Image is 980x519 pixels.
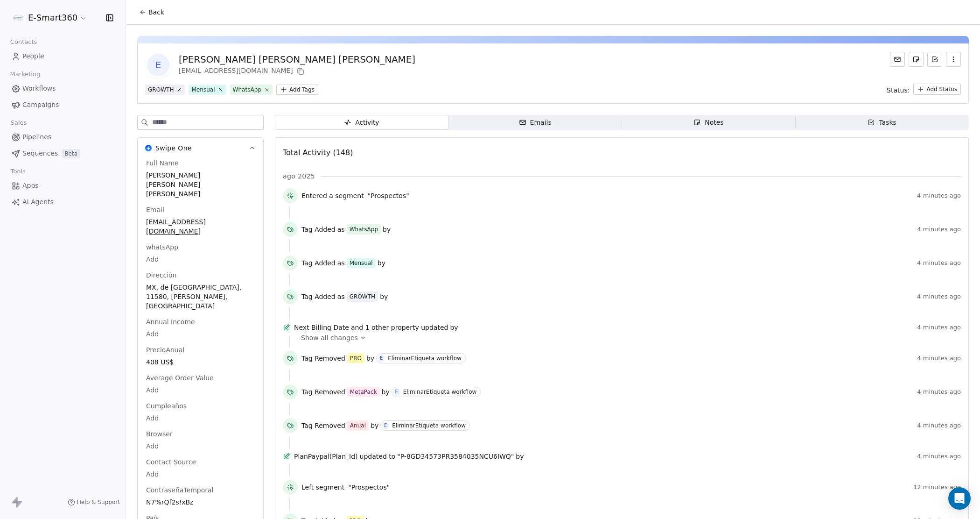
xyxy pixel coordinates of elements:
[917,192,961,199] span: 4 minutes ago
[28,12,77,24] span: E-Smart360
[179,66,415,77] div: [EMAIL_ADDRESS][DOMAIN_NAME]
[301,333,358,342] span: Show all changes
[22,51,44,61] span: People
[13,12,24,23] img: -.png
[146,469,255,479] span: Add
[276,85,318,95] button: Add Tags
[917,324,961,331] span: 4 minutes ago
[22,149,58,158] span: Sequences
[301,225,336,234] span: Tag Added
[144,457,198,467] span: Contact Source
[146,498,255,507] span: N7%rQf2s!xBz
[384,422,387,429] div: E
[371,421,378,430] span: by
[337,292,345,301] span: as
[337,225,345,234] span: as
[146,171,255,199] span: [PERSON_NAME] [PERSON_NAME] [PERSON_NAME]
[383,225,391,234] span: by
[68,498,120,506] a: Help & Support
[144,317,197,327] span: Annual Income
[913,483,961,491] span: 12 minutes ago
[378,258,385,268] span: by
[301,333,954,342] a: Show all changes
[301,258,336,268] span: Tag Added
[301,483,344,492] span: Left segment
[917,293,961,300] span: 4 minutes ago
[301,292,336,301] span: Tag Added
[146,283,255,311] span: MX, de [GEOGRAPHIC_DATA], 11580, [PERSON_NAME], [GEOGRAPHIC_DATA]
[382,387,390,397] span: by
[397,452,514,461] span: "P-8GD34573PR3584035NCU6IWQ"
[144,270,178,280] span: Dirección
[144,373,216,383] span: Average Order Value
[147,54,169,76] span: E
[148,85,174,94] div: GROWTH
[7,178,118,193] a: Apps
[7,164,29,178] span: Tools
[917,388,961,396] span: 4 minutes ago
[294,452,358,461] span: PlanPaypal(Plan_Id)
[146,329,255,339] span: Add
[133,4,170,21] button: Back
[11,10,89,26] button: E-Smart360
[144,401,189,411] span: Cumpleaños
[7,49,118,64] a: People
[62,149,80,158] span: Beta
[22,197,54,207] span: AI Agents
[191,85,215,94] div: Mensual
[7,146,118,161] a: SequencesBeta
[350,259,373,267] div: Mensual
[360,452,396,461] span: updated to
[917,355,961,362] span: 4 minutes ago
[22,132,51,142] span: Pipelines
[144,242,180,252] span: whatsApp
[233,85,261,94] div: WhatsApp
[144,345,186,355] span: PrecioAnual
[395,388,398,396] div: E
[6,67,44,81] span: Marketing
[948,487,971,510] div: Open Intercom Messenger
[913,84,961,95] button: Add Status
[6,35,41,49] span: Contacts
[693,118,723,128] div: Notes
[350,421,366,430] div: Anual
[392,422,466,429] div: EliminarEtiqueta workflow
[337,258,345,268] span: as
[148,7,164,17] span: Back
[917,422,961,429] span: 4 minutes ago
[7,194,118,210] a: AI Agents
[350,292,375,301] div: GROWTH
[350,225,378,234] div: WhatsApp
[77,498,120,506] span: Help & Support
[388,355,462,362] div: EliminarEtiqueta workflow
[887,85,910,95] span: Status:
[146,441,255,451] span: Add
[350,354,362,363] div: PRO
[301,421,345,430] span: Tag Removed
[868,118,896,128] div: Tasks
[7,81,118,96] a: Workflows
[7,97,118,113] a: Campaigns
[350,388,377,396] div: MetaPack
[7,129,118,145] a: Pipelines
[301,354,345,363] span: Tag Removed
[380,292,388,301] span: by
[144,485,216,495] span: ContraseñaTemporal
[450,323,458,332] span: by
[351,323,448,332] span: and 1 other property updated
[144,205,166,214] span: Email
[144,429,175,439] span: Browser
[368,191,409,200] span: "Prospectos"
[22,84,56,93] span: Workflows
[301,387,345,397] span: Tag Removed
[146,385,255,395] span: Add
[294,323,349,332] span: Next Billing Date
[22,100,59,110] span: Campaigns
[146,413,255,423] span: Add
[155,143,192,153] span: Swipe One
[516,452,524,461] span: by
[519,118,552,128] div: Emails
[917,226,961,233] span: 4 minutes ago
[179,53,415,66] div: [PERSON_NAME] [PERSON_NAME] [PERSON_NAME]
[403,389,477,395] div: EliminarEtiqueta workflow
